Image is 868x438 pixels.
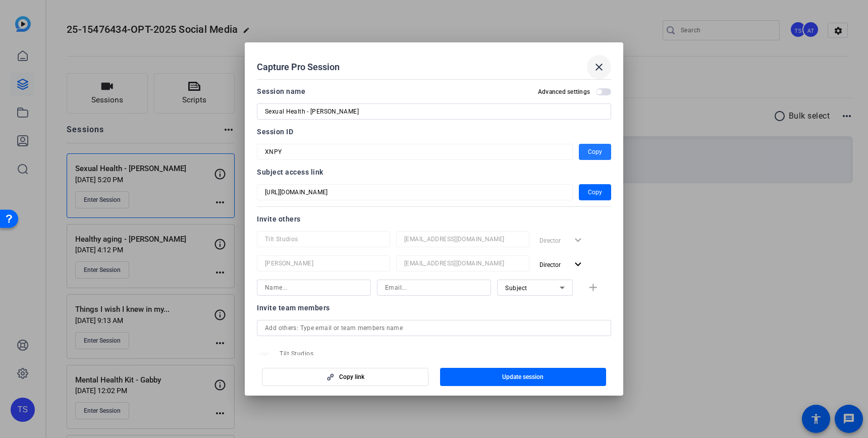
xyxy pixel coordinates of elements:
[262,368,428,386] button: Copy link
[539,261,561,268] span: Director
[265,233,382,245] input: Name...
[257,213,611,225] div: Invite others
[505,285,527,292] span: Subject
[579,144,611,160] button: Copy
[404,257,521,269] input: Email...
[257,302,611,314] div: Invite team members
[593,61,605,73] mat-icon: close
[257,351,272,366] mat-icon: person
[265,257,382,269] input: Name...
[579,184,611,200] button: Copy
[265,322,603,334] input: Add others: Type email or team members name
[588,146,602,158] span: Copy
[265,105,603,118] input: Enter Session Name
[257,126,611,138] div: Session ID
[502,373,544,381] span: Update session
[538,88,590,96] h2: Advanced settings
[265,282,363,294] input: Name...
[257,55,611,79] div: Capture Pro Session
[257,85,305,97] div: Session name
[257,166,611,178] div: Subject access link
[588,186,602,198] span: Copy
[535,255,588,273] button: Director
[385,282,483,294] input: Email...
[265,146,565,158] input: Session OTP
[404,233,521,245] input: Email...
[265,186,565,198] input: Session OTP
[280,350,382,358] span: Tilt Studios
[339,373,364,381] span: Copy link
[572,258,584,271] mat-icon: expand_more
[440,368,607,386] button: Update session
